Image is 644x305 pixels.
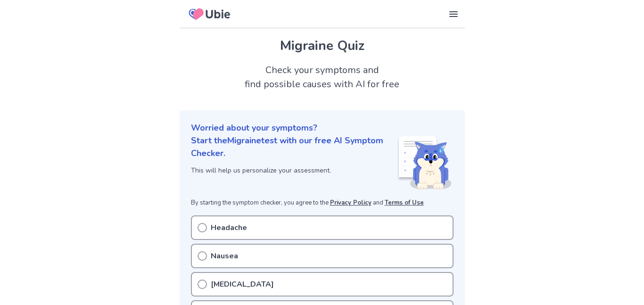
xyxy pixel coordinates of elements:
p: Nausea [211,250,238,262]
p: Worried about your symptoms? [191,122,454,134]
p: [MEDICAL_DATA] [211,279,274,290]
p: By starting the symptom checker, you agree to the and [191,198,454,208]
a: Terms of Use [385,198,424,207]
p: Headache [211,222,247,233]
h1: Migraine Quiz [191,36,454,56]
a: Privacy Policy [330,198,372,207]
p: Start the Migraine test with our free AI Symptom Checker. [191,134,397,160]
h2: Check your symptoms and find possible causes with AI for free [180,63,465,91]
img: Shiba [397,136,452,189]
p: This will help us personalize your assessment. [191,165,397,175]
